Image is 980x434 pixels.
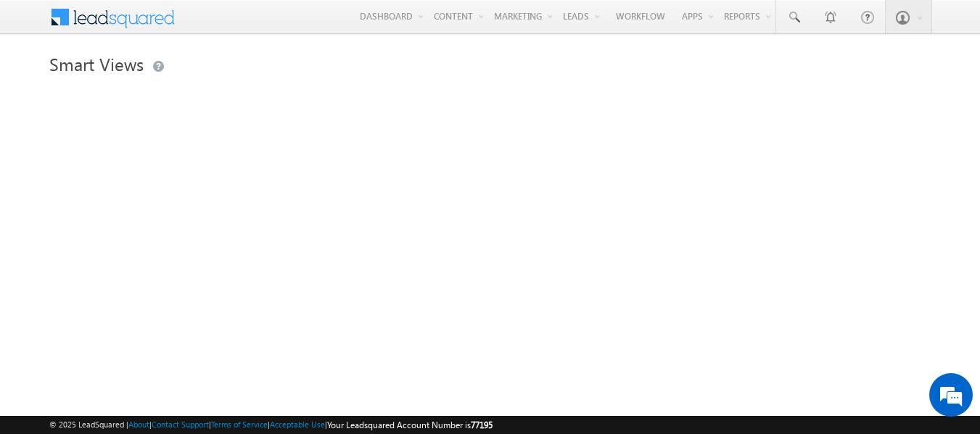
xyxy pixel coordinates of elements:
[471,420,493,430] span: 77195
[327,420,493,430] span: Your Leadsquared Account Number is
[270,420,325,429] a: Acceptable Use
[128,420,149,429] a: About
[49,52,144,75] span: Smart Views
[152,420,209,429] a: Contact Support
[211,420,268,429] a: Terms of Service
[49,418,493,432] span: © 2025 LeadSquared | | | | |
